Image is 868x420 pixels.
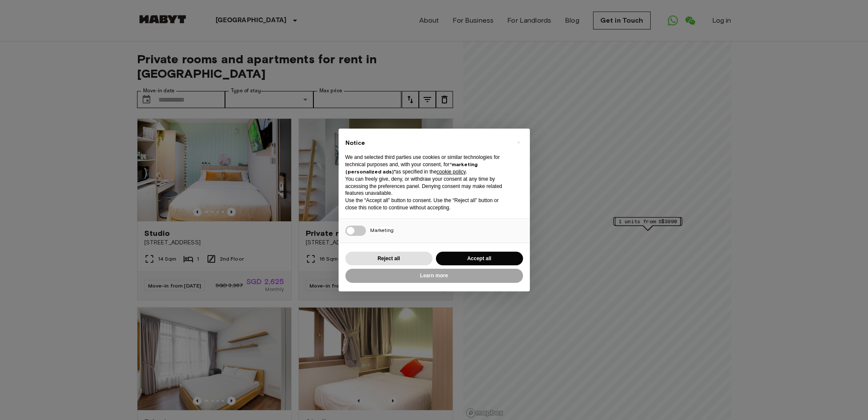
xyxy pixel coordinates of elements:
span: Marketing [370,227,394,233]
button: Reject all [345,252,433,266]
span: × [517,137,520,147]
strong: “marketing (personalized ads)” [345,161,478,175]
a: cookie policy [437,169,466,175]
button: Learn more [345,269,523,283]
p: We and selected third parties use cookies or similar technologies for technical purposes and, wit... [345,154,509,175]
p: Use the “Accept all” button to consent. Use the “Reject all” button or close this notice to conti... [345,197,509,211]
p: You can freely give, deny, or withdraw your consent at any time by accessing the preferences pane... [345,176,509,197]
h2: Notice [345,139,509,147]
button: Close this notice [512,135,526,149]
button: Accept all [436,252,523,266]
